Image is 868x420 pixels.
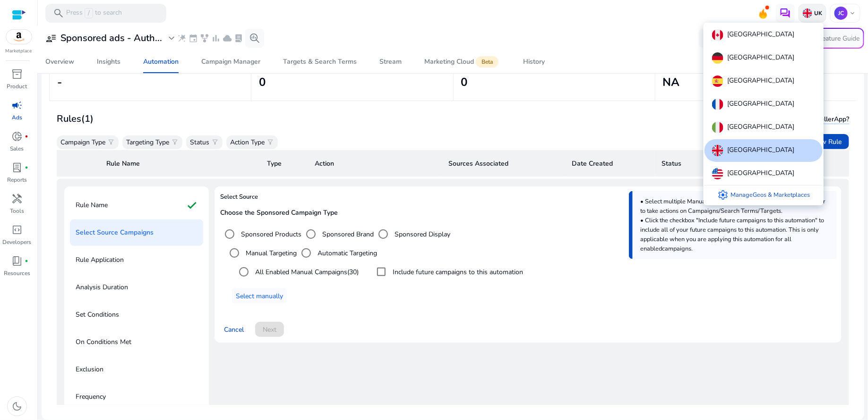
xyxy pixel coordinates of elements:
[710,185,817,204] a: settingsManageGeos & Marketplaces
[712,168,723,179] img: us.svg
[712,122,723,133] img: it.svg
[712,29,723,41] img: ca.svg
[727,76,794,87] p: [GEOGRAPHIC_DATA]
[727,122,794,133] p: [GEOGRAPHIC_DATA]
[712,145,723,156] img: uk.svg
[712,99,723,110] img: fr.svg
[727,52,794,64] p: [GEOGRAPHIC_DATA]
[712,52,723,64] img: de.svg
[717,189,729,201] span: settings
[727,168,794,179] p: [GEOGRAPHIC_DATA]
[727,29,794,41] p: [GEOGRAPHIC_DATA]
[712,76,723,87] img: es.svg
[727,99,794,110] p: [GEOGRAPHIC_DATA]
[727,145,794,156] p: [GEOGRAPHIC_DATA]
